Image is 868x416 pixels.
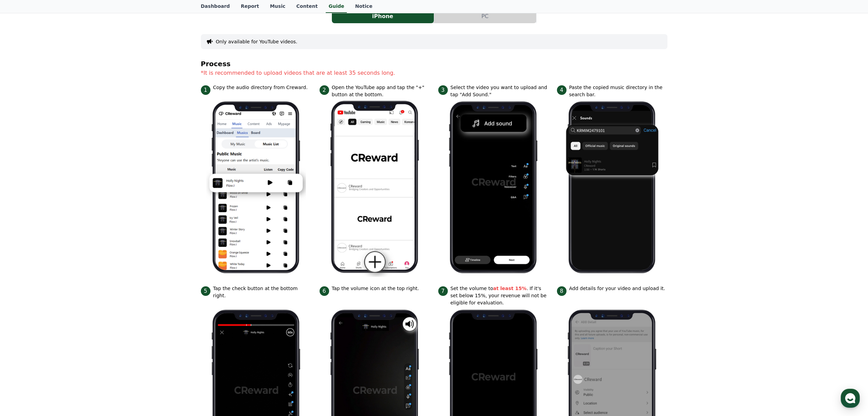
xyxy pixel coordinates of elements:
[216,38,297,45] button: Only available for YouTube videos.
[444,98,543,277] img: 3.png
[562,98,662,277] img: 4.png
[88,216,131,233] a: Settings
[201,85,210,95] span: 1
[17,227,29,232] span: Home
[213,285,311,299] p: Tap the check button at the bottom right.
[201,60,667,68] h4: Process
[569,84,667,98] p: Paste the copied music directory in the search bar.
[569,285,665,292] p: Add details for your video and upload it.
[332,84,430,98] p: Open the YouTube app and tap the "+" button at the bottom.
[2,216,45,233] a: Home
[213,84,308,91] p: Copy the audio directory from Creward.
[332,10,434,23] button: iPhone
[320,286,329,296] span: 6
[493,286,527,291] strong: at least 15%
[332,10,434,23] a: iPhone
[57,227,77,232] span: Messages
[557,85,567,95] span: 4
[438,286,448,296] span: 7
[206,98,306,277] img: 1.png
[438,85,448,95] span: 3
[101,227,118,232] span: Settings
[451,84,549,98] p: Select the video you want to upload and tap "Add Sound."
[320,85,329,95] span: 2
[45,216,88,233] a: Messages
[201,286,210,296] span: 5
[434,10,536,23] button: PC
[451,285,549,306] p: Set the volume to . If it's set below 15%, your revenue will not be eligible for evaluation.
[557,286,567,296] span: 8
[325,98,425,277] img: 2.png
[332,285,419,292] p: Tap the volume icon at the top right.
[201,69,667,77] p: *It is recommended to upload videos that are at least 35 seconds long.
